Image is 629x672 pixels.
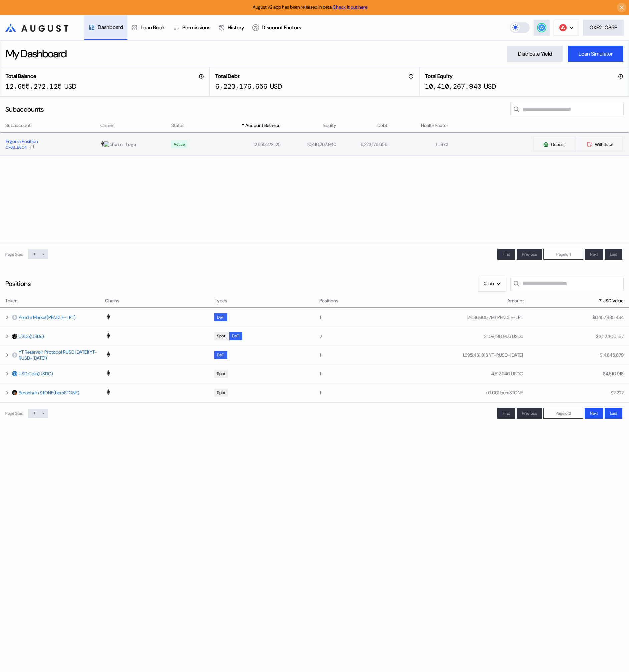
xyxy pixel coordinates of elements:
div: Discount Factors [262,24,301,31]
div: Distribute Yield [518,50,552,57]
div: $ 2.222 [611,390,624,396]
a: History [214,15,248,40]
a: Pendle Market(PENDLE-LPT) [19,314,76,320]
img: chain logo [559,24,567,31]
img: chain logo [105,314,111,320]
span: Next [590,251,598,257]
div: USD [484,82,496,91]
span: Withdraw [595,142,613,147]
div: Subaccounts [5,105,44,114]
span: Next [590,411,598,416]
span: USD Value [603,297,624,304]
a: USD Coin(USDC) [19,371,53,377]
span: Debt [377,122,387,129]
span: Previous [522,251,537,257]
div: History [228,24,244,31]
span: Page 1 of 2 [556,411,571,416]
span: Last [610,411,617,416]
img: beraSTONE.png [12,390,17,395]
img: USDE.png [12,334,17,339]
div: DeFi [217,315,225,320]
button: Previous [517,408,542,419]
td: 1.673 [388,133,449,155]
td: 6,223,176.656 [337,133,388,155]
div: DeFi [232,334,240,338]
span: Status [171,122,185,129]
button: Withdraw [576,136,623,152]
div: Spot [217,390,225,395]
button: chain logo [554,20,579,36]
div: 1 [320,314,416,320]
button: Distribute Yield [507,46,563,62]
div: 0XF2...085F [590,24,617,31]
span: Types [215,297,227,304]
div: 0x6B...B804 [6,145,27,150]
div: 12,655,272.125 [6,82,62,91]
div: 10,410,267.940 [425,82,481,91]
button: Last [605,408,622,419]
div: $ 3,112,300.157 [596,333,624,339]
span: Token [5,297,18,304]
img: chain logo [105,389,111,395]
span: Chains [105,297,119,304]
div: $ 4,510.918 [603,371,624,377]
span: Subaccount [5,122,31,129]
button: Previous [517,249,542,260]
button: Deposit [533,136,576,152]
button: 0XF2...085F [583,20,624,36]
a: Berachain STONE(beraSTONE) [19,390,79,396]
span: Account Balance [245,122,281,129]
a: Loan Book [127,15,169,40]
div: Loan Book [141,24,165,31]
span: Health Factor [421,122,448,129]
div: $ 6,457,485.434 [592,314,624,320]
div: Spot [217,334,225,338]
div: Dashboard [98,24,123,31]
div: 1 [320,390,416,396]
img: chain logo [104,141,136,147]
div: Page Size: [5,251,23,257]
a: Permissions [169,15,214,40]
img: empty-token.png [12,315,17,320]
span: Previous [522,411,537,416]
div: Permissions [182,24,210,31]
a: Check it out here [333,4,367,10]
button: Loan Simulator [568,46,623,62]
span: Equity [323,122,336,129]
div: 4,512.240 USDC [491,371,523,377]
button: Next [585,408,603,419]
h2: Total Debt [215,73,240,80]
td: 12,655,272.125 [205,133,281,155]
div: My Dashboard [6,47,66,61]
span: Chain [484,281,494,286]
div: Positions [5,279,31,288]
img: chain logo [105,370,111,376]
div: Spot [217,371,225,376]
a: Discount Factors [248,15,305,40]
span: Page 1 of 1 [556,251,571,257]
a: USDe(USDe) [19,333,44,339]
div: 6,223,176.656 [215,82,267,91]
a: Dashboard [84,15,127,40]
div: 1,695,431.813 YT-RUSD-[DATE] [463,352,523,358]
button: Chain [478,276,506,292]
div: DeFi [217,353,225,357]
span: Chains [100,122,115,129]
h2: Total Equity [425,73,453,80]
button: Next [585,249,603,260]
button: First [497,249,515,260]
img: chain logo [105,351,111,357]
button: Last [605,249,622,260]
img: usdc.png [12,371,17,376]
span: Last [610,251,617,257]
div: Page Size: [5,411,23,416]
span: Deposit [551,142,565,147]
button: First [497,408,515,419]
span: Amount [507,297,524,304]
h2: Total Balance [6,73,36,80]
span: First [503,411,510,416]
div: $ 14,845.879 [600,352,624,358]
span: Positions [319,297,338,304]
div: USD [270,82,282,91]
div: 1 [320,371,416,377]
